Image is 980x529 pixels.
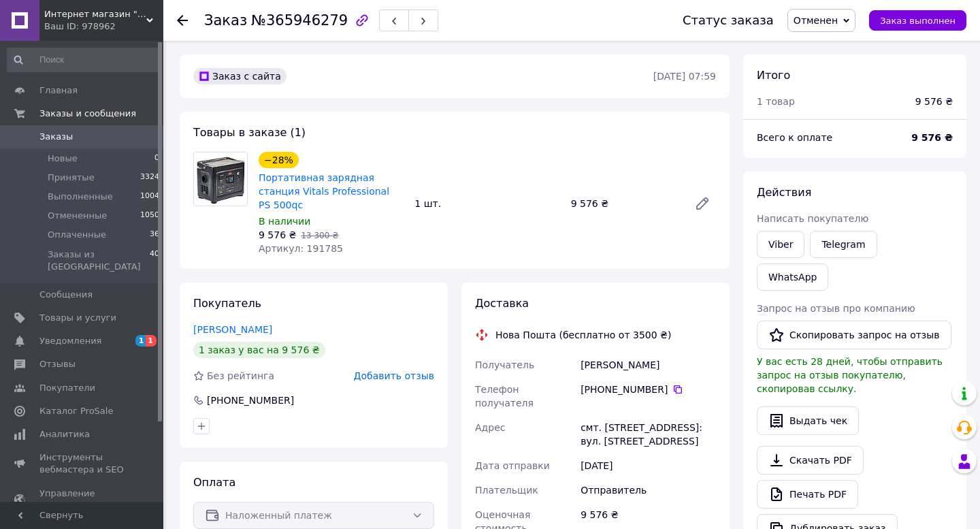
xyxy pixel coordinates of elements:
[259,229,296,240] span: 9 576 ₴
[48,249,150,273] span: Заказы из [GEOGRAPHIC_DATA]
[259,216,310,227] span: В наличии
[39,289,93,301] span: Сообщения
[48,172,95,184] span: Принятые
[578,415,719,453] div: смт. [STREET_ADDRESS]: вул. [STREET_ADDRESS]
[757,69,790,82] span: Итого
[193,68,287,84] div: Заказ с сайта
[794,15,838,26] span: Отменен
[140,172,159,184] span: 3324
[301,231,338,240] span: 13 300 ₴
[578,353,719,377] div: [PERSON_NAME]
[757,446,864,475] a: Скачать PDF
[475,422,505,433] span: Адрес
[48,210,107,222] span: Отмененные
[48,153,78,165] span: Новые
[915,95,953,108] div: 9 576 ₴
[757,321,951,349] button: Скопировать запрос на отзыв
[354,370,434,381] span: Добавить отзыв
[757,132,832,143] span: Всего к оплате
[475,485,538,496] span: Плательщик
[39,84,78,97] span: Главная
[48,191,113,203] span: Выполненные
[39,428,90,440] span: Аналитика
[757,480,858,509] a: Печать PDF
[140,210,159,222] span: 1050
[810,231,877,258] a: Telegram
[757,213,868,224] span: Написать покупателю
[757,356,943,394] span: У вас есть 28 дней, чтобы отправить запрос на отзыв покупателю, скопировав ссылку.
[581,383,716,396] div: [PHONE_NUMBER]
[39,312,116,324] span: Товары и услуги
[193,476,235,489] span: Оплата
[259,243,343,254] span: Артикул: 191785
[193,126,306,139] span: Товары в заказе (1)
[880,16,955,26] span: Заказ выполнен
[259,152,299,168] div: −28%
[204,12,247,29] span: Заказ
[135,335,146,347] span: 1
[683,14,774,27] div: Статус заказа
[140,191,159,203] span: 1004
[193,297,261,310] span: Покупатель
[475,384,534,408] span: Телефон получателя
[689,190,716,217] a: Редактировать
[492,328,674,342] div: Нова Пошта (бесплатно от 3500 ₴)
[757,96,795,107] span: 1 товар
[193,342,325,358] div: 1 заказ у вас на 9 576 ₴
[259,172,389,210] a: Портативная зарядная станция Vitals Professional PS 500qc
[150,229,159,241] span: 36
[44,8,146,20] span: Интернет магазин "HomeTools"
[578,478,719,502] div: Отправитель
[39,487,126,512] span: Управление сайтом
[911,132,953,143] b: 9 576 ₴
[475,359,534,370] span: Получатель
[194,153,247,206] img: Портативная зарядная станция Vitals Professional PS 500qc
[206,394,295,407] div: [PHONE_NUMBER]
[39,405,113,417] span: Каталог ProSale
[39,131,73,143] span: Заказы
[39,335,101,347] span: Уведомления
[177,14,188,27] div: Вернуться назад
[150,249,159,273] span: 40
[409,194,565,213] div: 1 шт.
[757,406,859,435] button: Выдать чек
[757,263,828,291] a: WhatsApp
[653,71,716,82] time: [DATE] 07:59
[475,297,529,310] span: Доставка
[251,12,348,29] span: №365946279
[154,153,159,165] span: 0
[566,194,683,213] div: 9 576 ₴
[757,231,804,258] a: Viber
[146,335,157,347] span: 1
[207,370,274,381] span: Без рейтинга
[39,451,126,476] span: Инструменты вебмастера и SEO
[757,186,811,199] span: Действия
[48,229,106,241] span: Оплаченные
[475,460,550,471] span: Дата отправки
[39,358,76,370] span: Отзывы
[869,10,966,31] button: Заказ выполнен
[44,20,163,33] div: Ваш ID: 978962
[7,48,161,72] input: Поиск
[39,108,136,120] span: Заказы и сообщения
[757,303,915,314] span: Запрос на отзыв про компанию
[39,382,95,394] span: Покупатели
[578,453,719,478] div: [DATE]
[193,324,272,335] a: [PERSON_NAME]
